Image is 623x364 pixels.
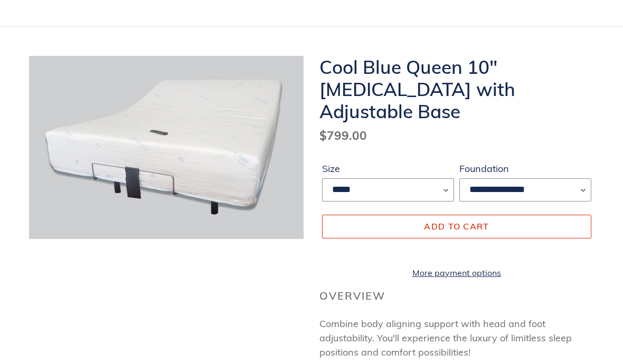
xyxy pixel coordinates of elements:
[424,221,489,232] span: Add to cart
[322,215,591,238] button: Add to cart
[459,161,591,176] label: Foundation
[322,161,454,176] label: Size
[319,290,594,302] h2: Overview
[322,266,591,279] a: More payment options
[319,56,594,122] h1: Cool Blue Queen 10" [MEDICAL_DATA] with Adjustable Base
[319,318,572,358] span: Combine body aligning support with head and foot adjustability. You'll experience the luxury of l...
[319,128,367,143] span: $799.00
